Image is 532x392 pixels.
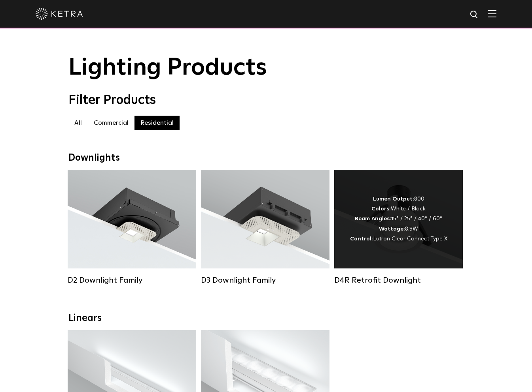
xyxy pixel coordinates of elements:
[88,116,134,130] label: Commercial
[68,313,464,324] div: Linears
[373,196,414,202] strong: Lumen Output:
[334,276,463,285] div: D4R Retrofit Downlight
[68,116,88,130] label: All
[373,236,447,242] span: Lutron Clear Connect Type X
[334,170,463,286] a: D4R Retrofit Downlight Lumen Output:800Colors:White / BlackBeam Angles:15° / 25° / 40° / 60°Watta...
[470,10,479,20] img: search icon
[201,170,329,286] a: D3 Downlight Family Lumen Output:700 / 900 / 1100Colors:White / Black / Silver / Bronze / Paintab...
[68,276,196,285] div: D2 Downlight Family
[201,276,329,285] div: D3 Downlight Family
[134,116,180,130] label: Residential
[68,170,196,286] a: D2 Downlight Family Lumen Output:1200Colors:White / Black / Gloss Black / Silver / Bronze / Silve...
[355,216,391,221] strong: Beam Angles:
[379,226,405,232] strong: Wattage:
[350,236,373,242] strong: Control:
[68,56,267,80] span: Lighting Products
[488,10,496,17] img: Hamburger%20Nav.svg
[68,93,464,108] div: Filter Products
[350,194,447,244] div: 800 White / Black 15° / 25° / 40° / 60° 8.5W
[371,206,391,212] strong: Colors:
[36,8,83,20] img: ketra-logo-2019-white
[68,152,464,164] div: Downlights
